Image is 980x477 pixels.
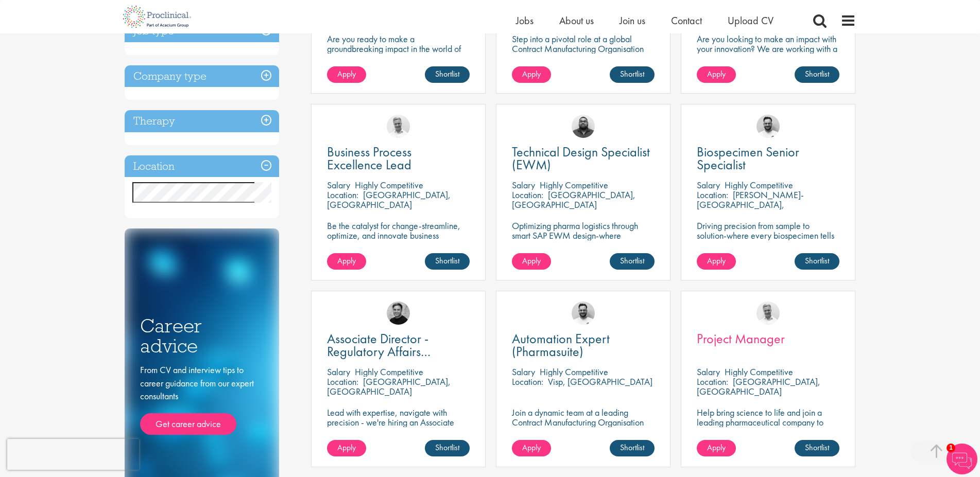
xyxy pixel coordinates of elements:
[947,444,955,452] span: 1
[572,115,595,138] img: Ashley Bennett
[125,155,279,178] h3: Location
[522,442,541,453] span: Apply
[697,376,728,387] span: Location:
[327,189,358,201] span: Location:
[697,366,720,378] span: Salary
[327,408,470,456] p: Lead with expertise, navigate with precision - we're hiring an Associate Director to shape regula...
[327,253,366,270] a: Apply
[327,221,470,260] p: Be the catalyst for change-streamline, optimize, and innovate business processes in a dynamic bio...
[757,302,780,325] img: Joshua Bye
[697,34,839,83] p: Are you looking to make an impact with your innovation? We are working with a well-established ph...
[512,179,535,191] span: Salary
[512,253,551,270] a: Apply
[548,376,652,387] p: Visp, [GEOGRAPHIC_DATA]
[522,255,541,266] span: Apply
[327,330,431,373] span: Associate Director - Regulatory Affairs Consultant
[540,366,608,378] p: Highly Competitive
[610,253,655,270] a: Shortlist
[795,440,839,456] a: Shortlist
[512,332,655,358] a: Automation Expert (Pharmasuite)
[697,440,736,456] a: Apply
[512,221,655,260] p: Optimizing pharma logistics through smart SAP EWM design-where precision meets performance in eve...
[697,376,820,397] p: [GEOGRAPHIC_DATA], [GEOGRAPHIC_DATA]
[610,66,655,83] a: Shortlist
[620,14,645,27] a: Join us
[337,68,356,79] span: Apply
[512,189,635,210] p: [GEOGRAPHIC_DATA], [GEOGRAPHIC_DATA]
[671,14,702,27] span: Contact
[516,14,534,27] a: Jobs
[327,332,470,358] a: Associate Director - Regulatory Affairs Consultant
[125,65,279,87] h3: Company type
[512,366,535,378] span: Salary
[757,115,780,138] img: Emile De Beer
[725,366,793,378] p: Highly Competitive
[947,444,977,474] img: Chatbot
[707,255,726,266] span: Apply
[697,66,736,83] a: Apply
[697,408,839,447] p: Help bring science to life and join a leading pharmaceutical company to play a key role in overse...
[795,253,839,270] a: Shortlist
[355,366,423,378] p: Highly Competitive
[512,440,551,456] a: Apply
[707,442,726,453] span: Apply
[795,66,839,83] a: Shortlist
[559,14,594,27] a: About us
[512,66,551,83] a: Apply
[697,143,799,173] span: Biospecimen Senior Specialist
[140,316,264,356] h3: Career advice
[512,34,655,73] p: Step into a pivotal role at a global Contract Manufacturing Organisation and help shape the futur...
[327,146,470,171] a: Business Process Excellence Lead
[725,179,793,191] p: Highly Competitive
[425,440,470,456] a: Shortlist
[387,115,410,138] img: Joshua Bye
[728,14,773,27] a: Upload CV
[707,68,726,79] span: Apply
[425,253,470,270] a: Shortlist
[125,110,279,132] h3: Therapy
[327,366,350,378] span: Salary
[512,189,543,201] span: Location:
[327,143,411,173] span: Business Process Excellence Lead
[387,302,410,325] img: Peter Duvall
[572,302,595,325] img: Emile De Beer
[522,68,541,79] span: Apply
[697,330,785,347] span: Project Manager
[327,440,366,456] a: Apply
[512,408,655,456] p: Join a dynamic team at a leading Contract Manufacturing Organisation (CMO) and contribute to grou...
[337,442,356,453] span: Apply
[140,363,264,435] div: From CV and interview tips to career guidance from our expert consultants
[327,66,366,83] a: Apply
[697,253,736,270] a: Apply
[610,440,655,456] a: Shortlist
[697,221,839,250] p: Driving precision from sample to solution-where every biospecimen tells a story of innovation.
[697,179,720,191] span: Salary
[540,179,608,191] p: Highly Competitive
[327,34,470,83] p: Are you ready to make a groundbreaking impact in the world of biotechnology? Join a growing compa...
[697,189,804,220] p: [PERSON_NAME]-[GEOGRAPHIC_DATA], [GEOGRAPHIC_DATA]
[512,330,610,360] span: Automation Expert (Pharmasuite)
[697,332,839,345] a: Project Manager
[512,376,543,387] span: Location:
[337,255,356,266] span: Apply
[7,439,139,470] iframe: reCAPTCHA
[327,189,451,210] p: [GEOGRAPHIC_DATA], [GEOGRAPHIC_DATA]
[697,189,728,201] span: Location:
[697,146,839,171] a: Biospecimen Senior Specialist
[327,376,358,387] span: Location:
[140,413,236,435] a: Get career advice
[425,66,470,83] a: Shortlist
[512,146,655,171] a: Technical Design Specialist (EWM)
[327,179,350,191] span: Salary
